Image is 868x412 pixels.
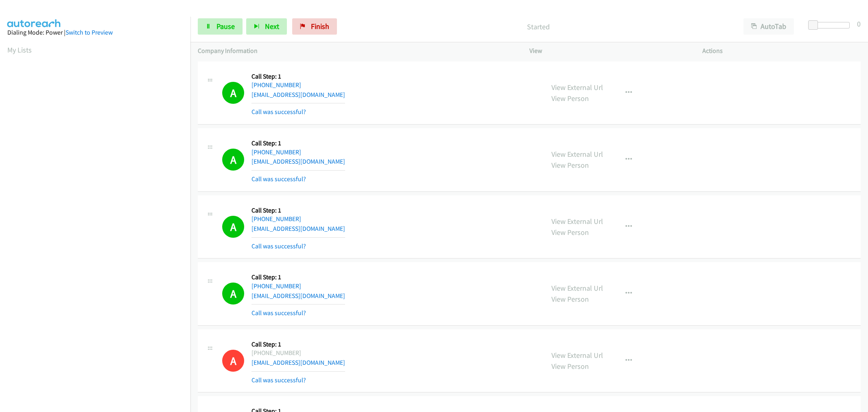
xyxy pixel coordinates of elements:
[251,81,301,89] a: [PHONE_NUMBER]
[251,148,301,156] a: [PHONE_NUMBER]
[251,175,306,183] a: Call was successful?
[198,46,515,56] p: Company Information
[551,94,589,103] a: View Person
[222,283,244,305] h1: A
[251,225,345,232] a: [EMAIL_ADDRESS][DOMAIN_NAME]
[551,228,589,237] a: View Person
[292,18,337,35] a: Finish
[529,46,688,56] p: View
[251,91,345,99] a: [EMAIL_ADDRESS][DOMAIN_NAME]
[222,82,244,104] h1: A
[265,22,279,31] span: Next
[251,309,306,317] a: Call was successful?
[251,376,306,384] a: Call was successful?
[251,72,345,81] h5: Call Step: 1
[251,340,345,348] h5: Call Step: 1
[251,206,345,215] h5: Call Step: 1
[551,160,589,170] a: View Person
[251,108,306,116] a: Call was successful?
[222,350,244,372] h1: A
[251,282,301,290] a: [PHONE_NUMBER]
[222,216,244,238] h1: A
[551,149,603,159] a: View External Url
[311,22,329,31] span: Finish
[551,351,603,360] a: View External Url
[551,283,603,293] a: View External Url
[251,242,306,250] a: Call was successful?
[7,45,32,55] a: My Lists
[251,139,345,147] h5: Call Step: 1
[857,18,861,29] div: 0
[251,348,345,358] div: [PHONE_NUMBER]
[551,362,589,371] a: View Person
[251,215,301,223] a: [PHONE_NUMBER]
[702,46,861,56] p: Actions
[743,18,794,35] button: AutoTab
[251,273,345,281] h5: Call Step: 1
[222,149,244,171] h1: A
[7,28,183,37] div: Dialing Mode: Power |
[551,83,603,92] a: View External Url
[348,21,729,32] p: Started
[198,18,243,35] a: Pause
[216,22,235,31] span: Pause
[251,359,345,366] a: [EMAIL_ADDRESS][DOMAIN_NAME]
[551,294,589,304] a: View Person
[845,173,868,238] iframe: Resource Center
[812,22,850,28] div: Delay between calls (in seconds)
[551,217,603,226] a: View External Url
[246,18,287,35] button: Next
[66,28,113,36] a: Switch to Preview
[251,158,345,165] a: [EMAIL_ADDRESS][DOMAIN_NAME]
[251,292,345,300] a: [EMAIL_ADDRESS][DOMAIN_NAME]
